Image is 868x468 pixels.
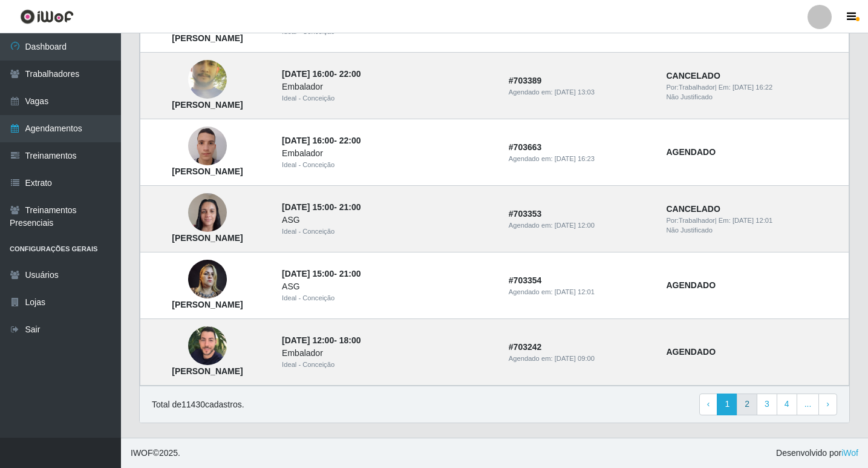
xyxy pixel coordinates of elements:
[188,322,227,370] img: Arthur David Gomes de Oliveira
[509,342,542,352] strong: # 703242
[282,280,494,293] div: ASG
[282,335,361,345] strong: -
[172,33,243,43] strong: [PERSON_NAME]
[555,155,595,162] time: [DATE] 16:23
[797,394,820,415] a: ...
[666,216,841,226] div: | Em:
[699,394,718,415] a: Previous
[172,300,243,309] strong: [PERSON_NAME]
[737,394,757,415] a: 2
[826,399,829,409] span: ›
[339,269,361,278] time: 21:00
[282,81,494,93] div: Embalador
[282,202,334,212] time: [DATE] 15:00
[339,202,361,212] time: 21:00
[131,448,153,458] span: IWOF
[188,187,227,239] img: Rosemary Sousa Silva
[733,217,772,224] time: [DATE] 12:01
[188,254,227,305] img: Taciana Batista de Lima Gomes
[339,335,361,345] time: 18:00
[339,69,361,79] time: 22:00
[841,448,858,458] a: iWof
[282,335,334,345] time: [DATE] 12:00
[555,222,595,229] time: [DATE] 12:00
[757,394,777,415] a: 3
[172,166,243,176] strong: [PERSON_NAME]
[282,360,494,370] div: Ideal - Conceição
[282,226,494,237] div: Ideal - Conceição
[733,84,772,91] time: [DATE] 16:22
[282,147,494,160] div: Embalador
[282,293,494,303] div: Ideal - Conceição
[666,225,841,236] div: Não Justificado
[666,147,716,157] strong: AGENDADO
[131,447,180,460] span: © 2025 .
[282,69,334,79] time: [DATE] 16:00
[666,347,716,357] strong: AGENDADO
[172,366,243,376] strong: [PERSON_NAME]
[188,120,227,172] img: Jonas da Silva barros
[666,92,841,102] div: Não Justificado
[509,287,652,297] div: Agendado em:
[555,355,595,362] time: [DATE] 09:00
[717,394,737,415] a: 1
[282,136,334,145] time: [DATE] 16:00
[172,100,243,110] strong: [PERSON_NAME]
[555,88,595,96] time: [DATE] 13:03
[282,160,494,170] div: Ideal - Conceição
[666,280,716,290] strong: AGENDADO
[282,136,361,145] strong: -
[666,84,714,91] span: Por: Trabalhador
[509,275,542,285] strong: # 703354
[509,220,652,231] div: Agendado em:
[555,288,595,295] time: [DATE] 12:01
[666,204,720,214] strong: CANCELADO
[509,154,652,164] div: Agendado em:
[188,36,227,122] img: Ewerton da Silva Oliveira
[282,214,494,226] div: ASG
[509,87,652,97] div: Agendado em:
[777,394,797,415] a: 4
[509,209,542,219] strong: # 703353
[282,69,361,79] strong: -
[339,136,361,145] time: 22:00
[282,93,494,104] div: Ideal - Conceição
[699,394,837,415] nav: pagination
[282,269,334,278] time: [DATE] 15:00
[666,82,841,93] div: | Em:
[509,76,542,85] strong: # 703389
[818,394,837,415] a: Next
[707,399,710,409] span: ‹
[776,447,858,460] span: Desenvolvido por
[666,71,720,81] strong: CANCELADO
[509,142,542,152] strong: # 703663
[666,217,714,224] span: Por: Trabalhador
[509,354,652,364] div: Agendado em:
[282,269,361,278] strong: -
[152,398,244,411] p: Total de 11430 cadastros.
[282,347,494,360] div: Embalador
[20,9,74,24] img: CoreUI Logo
[282,202,361,212] strong: -
[172,233,243,243] strong: [PERSON_NAME]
